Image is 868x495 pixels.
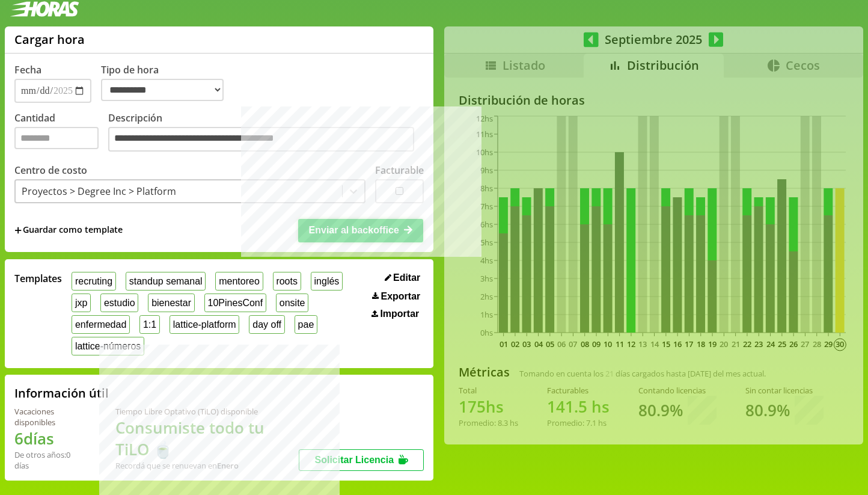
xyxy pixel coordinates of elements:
[217,460,239,471] b: Enero
[298,219,423,242] button: Enviar al backoffice
[115,460,299,471] div: Recordá que se renuevan en
[101,63,233,103] label: Tipo de hora
[148,294,194,312] button: bienestar
[14,449,87,471] div: De otros años: 0 días
[10,1,79,17] img: logotipo
[249,315,284,334] button: day off
[72,315,130,334] button: enfermedad
[368,291,424,303] button: Exportar
[100,294,138,312] button: estudio
[295,315,317,334] button: pae
[14,111,108,155] label: Cantidad
[72,272,116,291] button: recruting
[204,294,266,312] button: 10PinesConf
[381,272,424,284] button: Editar
[381,291,421,302] span: Exportar
[299,449,424,471] button: Solicitar Licencia
[14,272,62,285] span: Templates
[309,225,399,235] span: Enviar al backoffice
[314,455,394,465] span: Solicitar Licencia
[273,272,301,291] button: roots
[14,224,22,237] span: +
[72,294,91,312] button: jxp
[14,385,109,401] h2: Información útil
[139,315,160,334] button: 1:1
[72,337,144,355] button: lattice-números
[14,164,87,177] label: Centro de costo
[126,272,206,291] button: standup semanal
[380,309,419,319] span: Importar
[215,272,263,291] button: mentoreo
[14,127,99,149] input: Cantidad
[14,31,85,48] h1: Cargar hora
[14,224,123,237] span: +Guardar como template
[115,417,299,460] h1: Consumiste todo tu TiLO 🍵
[101,79,224,101] select: Tipo de hora
[276,294,308,312] button: onsite
[375,164,424,177] label: Facturable
[170,315,240,334] button: lattice-platform
[14,63,41,76] label: Fecha
[14,406,87,428] div: Vacaciones disponibles
[108,127,414,152] textarea: Descripción
[22,185,176,198] div: Proyectos > Degree Inc > Platform
[14,428,87,449] h1: 6 días
[115,406,299,417] div: Tiempo Libre Optativo (TiLO) disponible
[393,272,420,283] span: Editar
[108,111,424,155] label: Descripción
[311,272,343,291] button: inglés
